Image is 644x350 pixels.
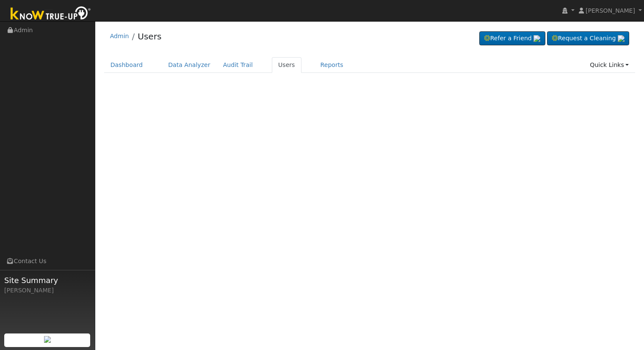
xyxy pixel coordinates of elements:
a: Audit Trail [217,57,259,73]
img: Know True-Up [6,5,95,24]
a: Reports [314,57,350,73]
a: Quick Links [583,57,635,73]
a: Data Analyzer [162,57,217,73]
a: Admin [110,33,129,39]
img: retrieve [44,336,51,343]
a: Request a Cleaning [547,31,629,46]
span: Site Summary [4,275,91,286]
img: retrieve [618,35,625,42]
div: [PERSON_NAME] [4,286,91,295]
a: Users [138,31,161,42]
a: Dashboard [104,57,149,73]
span: [PERSON_NAME] [586,7,635,14]
a: Refer a Friend [479,31,545,46]
img: retrieve [533,35,540,42]
a: Users [272,57,301,73]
